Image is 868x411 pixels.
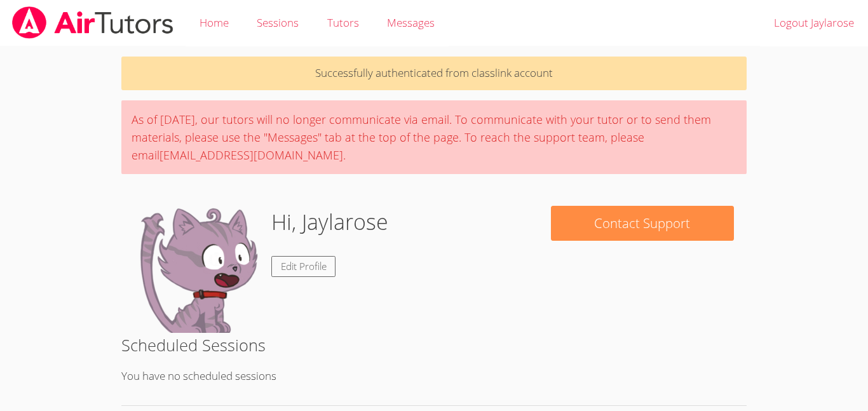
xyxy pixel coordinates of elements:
p: Successfully authenticated from classlink account [121,57,747,90]
a: Edit Profile [271,256,336,277]
img: default.png [134,206,261,333]
button: Contact Support [551,206,734,241]
span: Messages [387,15,435,30]
div: As of [DATE], our tutors will no longer communicate via email. To communicate with your tutor or ... [121,100,747,174]
p: You have no scheduled sessions [121,367,747,386]
img: airtutors_banner-c4298cdbf04f3fff15de1276eac7730deb9818008684d7c2e4769d2f7ddbe033.png [11,6,175,39]
h2: Scheduled Sessions [121,333,747,357]
h1: Hi, Jaylarose [271,206,388,238]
